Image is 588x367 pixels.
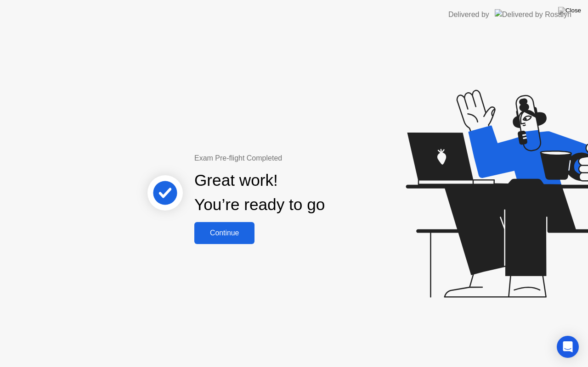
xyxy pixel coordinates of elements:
div: Open Intercom Messenger [557,336,579,358]
div: Exam Pre-flight Completed [194,153,384,164]
button: Continue [194,222,254,244]
div: Continue [197,229,252,237]
div: Delivered by [448,9,489,20]
img: Delivered by Rosalyn [495,9,571,20]
img: Close [558,7,581,14]
div: Great work! You’re ready to go [194,168,325,217]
